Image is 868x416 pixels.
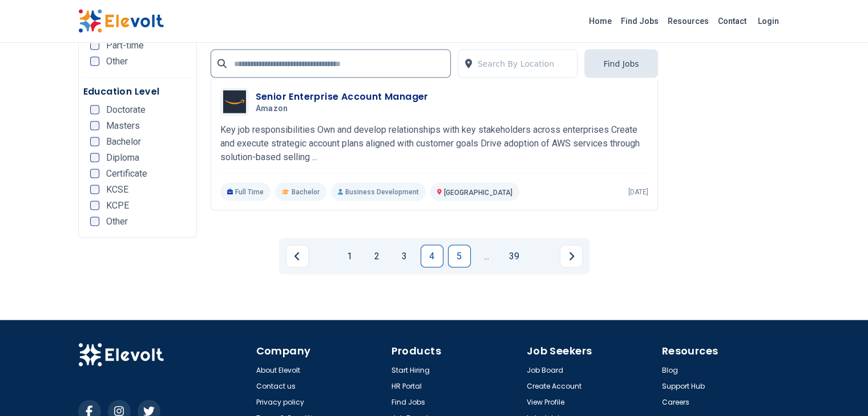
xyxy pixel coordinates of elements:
a: HR Portal [391,382,422,391]
button: Find Jobs [584,50,657,78]
a: Contact [713,12,751,30]
a: Support Hub [662,382,705,391]
a: Home [584,12,616,30]
a: Resources [663,12,713,30]
span: [GEOGRAPHIC_DATA] [444,189,512,197]
p: Key job responsibilities Own and develop relationships with key stakeholders across enterprises C... [220,123,648,164]
input: Certificate [90,169,99,178]
span: Amazon [256,104,288,114]
span: KCPE [106,201,129,210]
span: Bachelor [292,187,320,197]
a: Page 39 [503,245,526,268]
h5: Education Level [83,85,192,99]
a: Create Account [527,382,582,391]
img: Elevolt [78,343,164,367]
span: Diploma [106,153,139,162]
input: KCPE [90,201,99,210]
h4: Resources [662,343,790,359]
h4: Products [391,343,520,359]
span: Masters [106,121,140,130]
a: Careers [662,398,689,407]
img: Amazon [223,91,246,113]
a: Blog [662,366,678,375]
a: Page 4 is your current page [421,245,443,268]
input: Bachelor [90,137,99,146]
a: About Elevolt [256,366,300,375]
h4: Company [256,343,385,359]
ul: Pagination [286,245,583,268]
p: Full Time [220,183,271,201]
a: Page 5 [448,245,471,268]
a: View Profile [527,398,564,407]
input: Diploma [90,153,99,162]
input: Doctorate [90,105,99,115]
span: Bachelor [106,137,141,146]
input: Other [90,217,99,226]
a: Login [751,10,786,32]
a: AmazonSenior Enterprise Account ManagerAmazonKey job responsibilities Own and develop relationshi... [220,88,648,201]
span: Part-time [106,41,144,50]
a: Contact us [256,382,296,391]
span: Certificate [106,169,147,178]
a: Page 1 [338,245,361,268]
a: Start Hiring [391,366,430,375]
h3: Senior Enterprise Account Manager [256,90,429,104]
a: Job Board [527,366,563,375]
img: Elevolt [78,9,164,33]
span: Other [106,217,128,226]
p: [DATE] [628,187,648,197]
input: KCSE [90,185,99,194]
span: Doctorate [106,105,146,115]
a: Next page [560,245,583,268]
a: Page 2 [366,245,389,268]
span: KCSE [106,185,128,194]
span: Other [106,57,128,66]
a: Find Jobs [391,398,425,407]
a: Page 3 [393,245,416,268]
a: Privacy policy [256,398,304,407]
h4: Job Seekers [527,343,655,359]
input: Other [90,57,99,66]
a: Previous page [286,245,309,268]
input: Part-time [90,41,99,50]
p: Business Development [331,183,426,201]
a: Find Jobs [616,12,663,30]
a: Jump forward [475,245,498,268]
input: Masters [90,121,99,130]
